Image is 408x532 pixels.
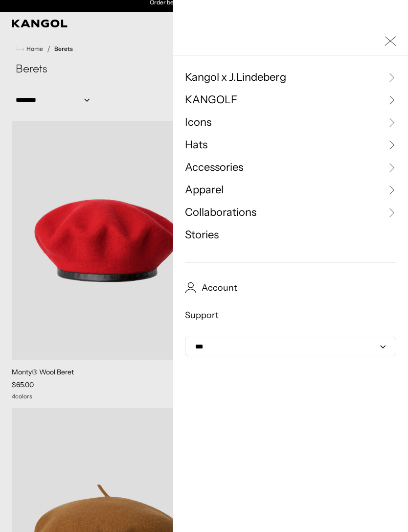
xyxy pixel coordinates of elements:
[185,183,224,197] span: Apparel
[185,282,396,294] a: Account
[185,205,396,220] a: Collaborations
[185,138,396,152] a: Hats
[185,115,211,130] span: Icons
[185,309,219,321] span: Support
[385,35,396,47] button: Close Mobile Nav
[185,183,396,197] a: Apparel
[185,93,237,107] span: KANGOLF
[185,115,396,130] a: Icons
[197,282,237,294] span: Account
[185,70,396,85] a: Kangol x J.Lindeberg
[185,205,256,220] span: Collaborations
[185,309,396,321] a: Support
[185,160,396,175] a: Accessories
[185,93,396,107] a: KANGOLF
[185,70,286,85] span: Kangol x J.Lindeberg
[185,228,396,242] a: Stories
[185,138,207,152] span: Hats
[185,337,396,356] select: Select Currency
[185,160,243,175] span: Accessories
